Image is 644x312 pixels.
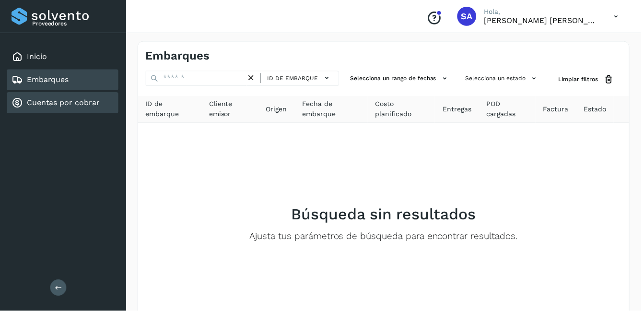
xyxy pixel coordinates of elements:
[489,99,530,120] span: POD cargadas
[146,99,195,120] span: ID de embarque
[561,75,601,84] span: Limpiar filtros
[27,52,47,61] a: Inicio
[445,105,473,115] span: Entregas
[486,8,601,16] p: Hola,
[553,71,624,89] button: Limpiar filtros
[586,105,609,115] span: Estado
[27,75,69,84] a: Embarques
[27,98,100,108] a: Cuentas por cobrar
[464,71,546,87] button: Selecciona un estado
[210,99,252,120] span: Cliente emisor
[146,49,211,63] h4: Embarques
[377,99,429,120] span: Costo planificado
[7,47,119,68] div: Inicio
[7,70,119,91] div: Embarques
[32,20,115,27] p: Proveedores
[7,93,119,114] div: Cuentas por cobrar
[304,99,362,120] span: Fecha de embarque
[266,72,336,85] button: ID de embarque
[269,74,319,83] span: ID de embarque
[546,105,571,115] span: Factura
[486,16,601,25] p: Saul Armando Palacios Martinez
[251,232,520,243] p: Ajusta tus parámetros de búsqueda para encontrar resultados.
[267,105,288,115] span: Origen
[293,206,478,224] h2: Búsqueda sin resultados
[348,71,456,87] button: Selecciona un rango de fechas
